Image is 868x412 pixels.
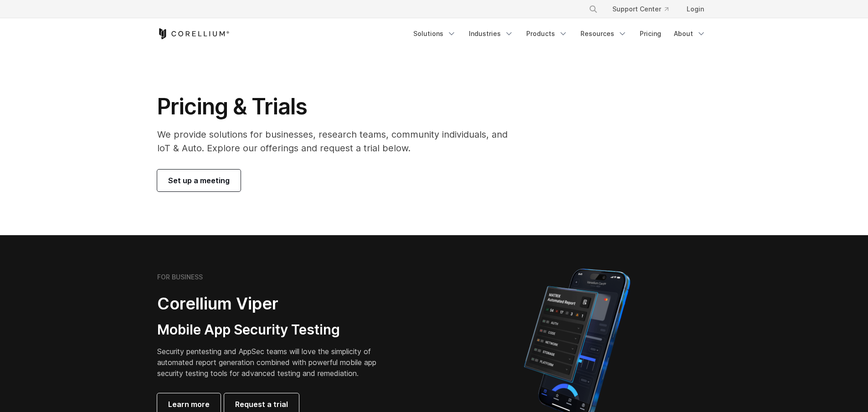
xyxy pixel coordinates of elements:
[634,26,667,42] a: Pricing
[157,294,390,314] h2: Corellium Viper
[605,1,676,17] a: Support Center
[575,26,632,42] a: Resources
[463,26,519,42] a: Industries
[578,1,711,17] div: Navigation Menu
[157,321,390,339] h3: Mobile App Security Testing
[679,1,711,17] a: Login
[668,26,711,42] a: About
[521,26,573,42] a: Products
[157,128,520,155] p: We provide solutions for businesses, research teams, community individuals, and IoT & Auto. Explo...
[157,273,203,281] h6: FOR BUSINESS
[157,346,390,379] p: Security pentesting and AppSec teams will love the simplicity of automated report generation comb...
[585,1,601,17] button: Search
[157,93,520,120] h1: Pricing & Trials
[408,26,462,42] a: Solutions
[168,175,230,186] span: Set up a meeting
[157,170,241,191] a: Set up a meeting
[235,399,288,410] span: Request a trial
[168,399,210,410] span: Learn more
[408,26,711,42] div: Navigation Menu
[157,28,230,39] a: Corellium Home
